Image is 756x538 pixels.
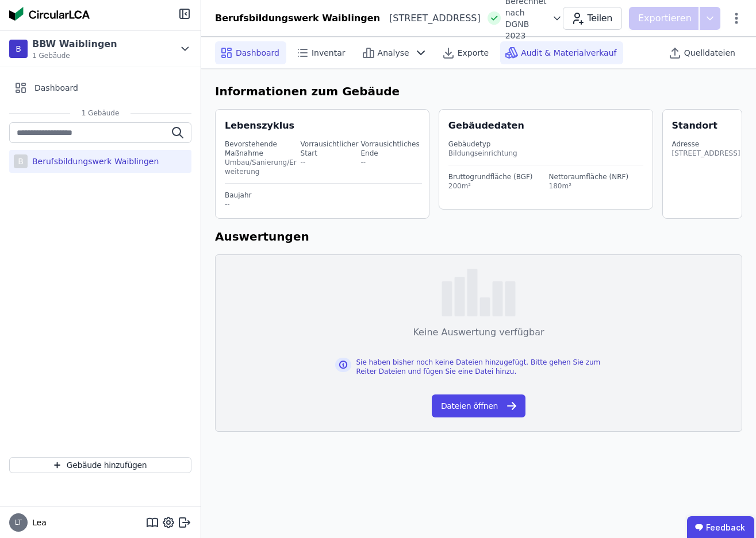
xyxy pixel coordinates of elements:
[563,7,622,30] button: Teilen
[448,172,533,181] div: Bruttogrundfläche (BGF)
[458,47,489,59] span: Exporte
[9,457,191,473] button: Gebäude hinzufügen
[549,181,629,191] div: 180m²
[215,11,380,25] div: Berufsbildungswerk Waiblingen
[225,200,422,209] div: --
[549,172,629,181] div: Nettoraumfläche (NRF)
[225,158,298,176] div: Umbau/Sanierung/Erweiterung
[215,228,742,245] h6: Auswertungen
[378,47,409,59] span: Analyse
[28,156,159,167] div: Berufsbildungswerk Waiblingen
[448,119,653,133] div: Gebäudedaten
[225,140,298,158] div: Bevorstehende Maßnahme
[236,47,279,59] span: Dashboard
[32,37,117,51] div: BBW Waiblingen
[448,149,643,158] div: Bildungseinrichtung
[521,47,616,59] span: Audit & Materialverkauf
[413,326,544,339] div: Keine Auswertung verfügbar
[301,140,359,158] div: Vorrausichtlicher Start
[672,149,740,158] div: [STREET_ADDRESS]
[28,517,47,528] span: Lea
[672,119,717,133] div: Standort
[225,119,294,133] div: Lebenszyklus
[448,181,533,191] div: 200m²
[361,158,420,167] div: --
[672,140,740,149] div: Adresse
[448,140,643,149] div: Gebäudetyp
[638,11,694,25] p: Exportieren
[70,109,131,118] span: 1 Gebäude
[225,191,422,200] div: Baujahr
[312,47,346,59] span: Inventar
[34,82,78,94] span: Dashboard
[361,140,420,158] div: Vorrausichtliches Ende
[32,51,117,60] span: 1 Gebäude
[301,158,359,167] div: --
[14,154,28,168] div: B
[380,11,481,25] div: [STREET_ADDRESS]
[15,519,22,526] span: LT
[9,40,28,58] div: B
[215,83,742,100] h6: Informationen zum Gebäude
[684,47,735,59] span: Quelldateien
[432,394,525,417] button: Dateien öffnen
[9,7,90,21] img: Concular
[442,269,516,316] img: empty-state
[356,358,622,376] div: Sie haben bisher noch keine Dateien hinzugefügt. Bitte gehen Sie zum Reiter Dateien und fügen Sie...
